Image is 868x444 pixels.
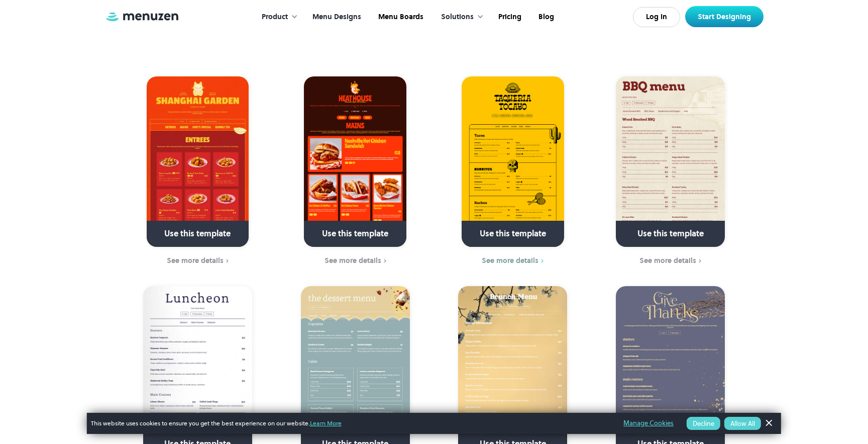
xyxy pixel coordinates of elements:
div: Solutions [431,2,489,33]
a: Pricing [489,2,529,33]
div: Product [262,12,288,23]
a: Menu Boards [369,2,431,33]
a: Dismiss Banner [761,416,776,431]
div: See more details [639,256,696,264]
a: See more details [441,255,586,267]
a: Start Designing [685,6,764,27]
a: Log In [633,7,680,27]
a: Menu Designs [303,2,369,33]
a: Learn More [310,419,342,427]
a: See more details [598,255,743,267]
div: Solutions [441,12,474,23]
a: See more details [125,255,270,267]
button: Decline [687,417,720,430]
a: Use this template [304,76,406,247]
a: Blog [529,2,562,33]
span: This website uses cookies to ensure you get the best experience on our website. [91,419,609,428]
a: Manage Cookies [623,418,674,429]
div: See more details [324,256,381,264]
div: Product [252,2,303,33]
div: See more details [482,256,538,264]
div: See more details [167,256,224,264]
a: Use this template [616,76,725,247]
a: Use this template [462,76,564,247]
a: Use this template [147,76,249,247]
a: See more details [283,255,428,267]
button: Allow All [724,417,761,430]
